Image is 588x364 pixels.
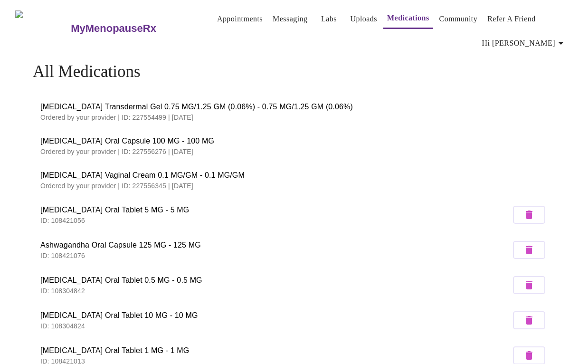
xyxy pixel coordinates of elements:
button: Labs [313,10,344,29]
button: Medications [383,9,433,29]
span: [MEDICAL_DATA] Oral Tablet 1 MG - 1 MG [40,345,511,356]
h4: All Medications [33,62,555,81]
span: [MEDICAL_DATA] Vaginal Cream 0.1 MG/GM - 0.1 MG/GM [40,170,548,181]
p: Ordered by your provider | ID: 227554499 | [DATE] [40,113,548,122]
a: Community [439,12,478,26]
button: Hi [PERSON_NAME] [478,34,570,53]
a: MyMenopauseRx [70,12,194,45]
a: Appointments [217,12,263,26]
p: Ordered by your provider | ID: 227556345 | [DATE] [40,181,548,191]
span: [MEDICAL_DATA] Transdermal Gel 0.75 MG/1.25 GM (0.06%) - 0.75 MG/1.25 GM (0.06%) [40,101,548,113]
span: [MEDICAL_DATA] Oral Tablet 10 MG - 10 MG [40,310,511,321]
span: Ashwagandha Oral Capsule 125 MG - 125 MG [40,239,511,251]
p: ID: 108421076 [40,251,511,260]
button: Appointments [213,10,266,29]
h3: MyMenopauseRx [71,22,156,35]
a: Uploads [350,12,377,26]
button: Messaging [269,10,311,29]
p: ID: 108304842 [40,286,511,296]
span: Hi [PERSON_NAME] [482,37,567,50]
span: [MEDICAL_DATA] Oral Tablet 0.5 MG - 0.5 MG [40,275,511,286]
a: Labs [321,12,337,26]
p: ID: 108421056 [40,216,511,225]
p: ID: 108304824 [40,321,511,331]
button: Uploads [346,10,381,29]
a: Medications [387,11,429,25]
span: [MEDICAL_DATA] Oral Tablet 5 MG - 5 MG [40,204,511,216]
button: Community [436,10,482,29]
img: MyMenopauseRx Logo [15,10,70,46]
span: [MEDICAL_DATA] Oral Capsule 100 MG - 100 MG [40,135,548,147]
a: Messaging [273,12,307,26]
button: Refer a Friend [484,10,540,29]
a: Refer a Friend [487,12,536,26]
p: Ordered by your provider | ID: 227556276 | [DATE] [40,147,548,156]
